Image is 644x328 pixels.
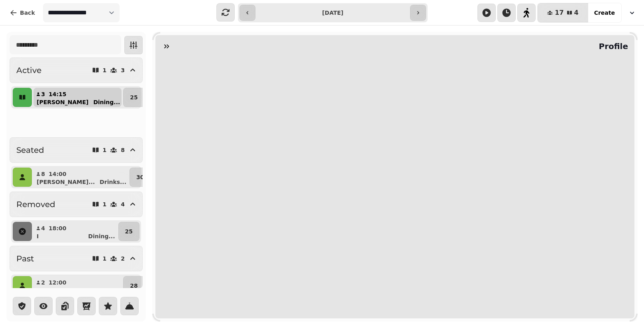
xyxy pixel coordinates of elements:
[33,222,117,241] button: 418:00IDining...
[123,276,144,295] button: 28
[136,173,144,181] p: 30
[41,90,45,98] p: 3
[93,287,120,294] p: Dining ...
[594,10,615,16] span: Create
[41,224,45,232] p: 4
[130,93,137,101] p: 25
[16,199,55,210] h2: Removed
[103,147,107,153] p: 1
[595,41,628,52] h2: Profile
[103,256,107,261] p: 1
[103,202,107,207] p: 1
[10,57,143,83] button: Active13
[130,168,151,187] button: 30
[49,279,67,287] p: 12:00
[100,178,126,186] p: Drinks ...
[588,3,621,22] button: Create
[37,98,88,106] p: [PERSON_NAME]
[33,168,128,187] button: 814:00[PERSON_NAME]...Drinks...
[103,67,107,73] p: 1
[125,227,133,235] p: 25
[10,192,143,217] button: Removed14
[37,232,39,240] p: I
[33,88,122,107] button: 314:15[PERSON_NAME]Dining...
[10,137,143,163] button: Seated18
[118,222,139,241] button: 25
[88,232,115,240] p: Dining ...
[37,287,88,294] p: [PERSON_NAME]
[41,170,45,178] p: 8
[538,3,588,22] button: 174
[20,10,35,16] span: Back
[16,144,44,156] h2: Seated
[555,10,563,16] span: 17
[37,178,95,186] p: [PERSON_NAME]...
[49,90,67,98] p: 14:15
[3,3,41,22] button: Back
[574,10,579,16] span: 4
[16,65,41,76] h2: Active
[33,276,122,295] button: 212:00[PERSON_NAME]Dining...
[130,282,137,290] p: 28
[121,202,125,207] p: 4
[123,88,144,107] button: 25
[49,170,67,178] p: 14:00
[49,224,67,232] p: 18:00
[121,147,125,153] p: 8
[121,67,125,73] p: 3
[41,279,45,287] p: 2
[10,246,143,271] button: Past12
[121,256,125,261] p: 2
[93,98,120,106] p: Dining ...
[16,253,34,264] h2: Past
